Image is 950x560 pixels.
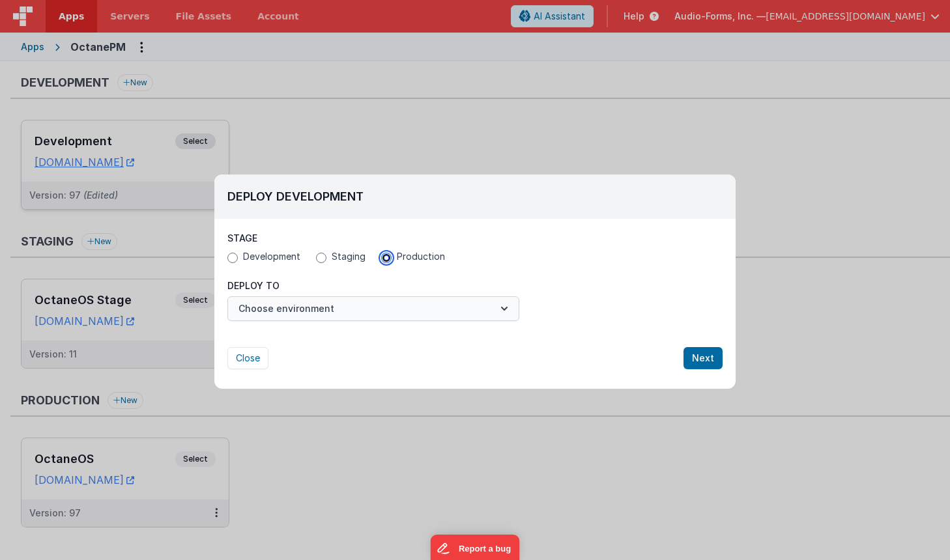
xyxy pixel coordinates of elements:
span: Staging [332,250,366,263]
input: Staging [316,253,326,263]
button: Close [227,347,268,369]
button: Next [684,347,723,369]
span: Stage [227,232,257,244]
span: Development [243,250,300,263]
p: Deploy To [227,279,519,292]
input: Production [381,253,392,263]
button: Choose environment [227,296,519,321]
h2: Deploy Development [227,188,723,206]
span: Production [397,250,445,263]
input: Development [227,253,238,263]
